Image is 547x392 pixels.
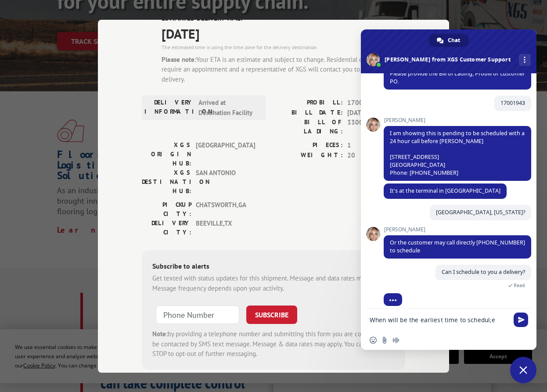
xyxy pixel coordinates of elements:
[196,219,255,237] span: BEEVILLE , TX
[162,55,196,63] strong: Please note:
[519,54,531,66] div: More channels
[273,118,343,136] label: BILL OF LADING:
[273,108,343,118] label: BILL DATE:
[370,337,377,344] span: Insert an emoji
[162,54,405,84] div: Your ETA is an estimate and subject to change. Residential deliveries require an appointment and ...
[370,316,508,324] textarea: Compose your message...
[510,357,536,383] div: Close chat
[384,117,531,123] span: [PERSON_NAME]
[448,34,460,47] span: Chat
[273,140,343,151] label: PIECES:
[152,329,395,359] div: by providing a telephone number and submitting this form you are consenting to be contacted by SM...
[347,140,405,151] span: 1
[347,118,405,136] span: 3300302
[436,209,525,216] span: [GEOGRAPHIC_DATA], [US_STATE]?
[162,23,405,43] span: [DATE]
[152,261,395,273] div: Subscribe to alerts
[144,98,194,118] label: DELIVERY INFORMATION:
[196,140,255,168] span: [GEOGRAPHIC_DATA]
[198,98,258,118] span: Arrived at Destination Facility
[196,168,255,196] span: SAN ANTONIO
[273,98,343,108] label: PROBILL:
[142,219,191,237] label: DELIVERY CITY:
[142,200,191,219] label: PICKUP CITY:
[347,150,405,160] span: 20
[381,337,388,344] span: Send a file
[196,200,255,219] span: CHATSWORTH , GA
[273,150,343,160] label: WEIGHT:
[347,98,405,108] span: 17001943
[142,168,191,196] label: XGS DESTINATION HUB:
[442,268,525,276] span: Can I schedule to you a delivery?
[500,99,525,107] span: 17001943
[390,187,500,194] span: It's at the terminal in [GEOGRAPHIC_DATA]
[392,337,399,344] span: Audio message
[390,239,525,254] span: Or the customer may call directly [PHONE_NUMBER] to schedule
[152,273,395,293] div: Get texted with status updates for this shipment. Message and data rates may apply. Message frequ...
[514,313,528,327] span: Send
[246,306,297,324] button: SUBSCRIBE
[152,330,168,338] strong: Note:
[390,129,525,176] span: I am showing this is pending to be scheduled with a 24 hour call before [PERSON_NAME] [STREET_ADD...
[514,282,525,288] span: Read
[347,108,405,118] span: [DATE]
[156,306,239,324] input: Phone Number
[429,34,469,47] div: Chat
[384,227,531,233] span: [PERSON_NAME]
[162,43,405,51] div: The estimated time is using the time zone for the delivery destination.
[390,70,525,85] span: Please provide the Bill of Lading, Probill or customer PO.
[142,140,191,168] label: XGS ORIGIN HUB:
